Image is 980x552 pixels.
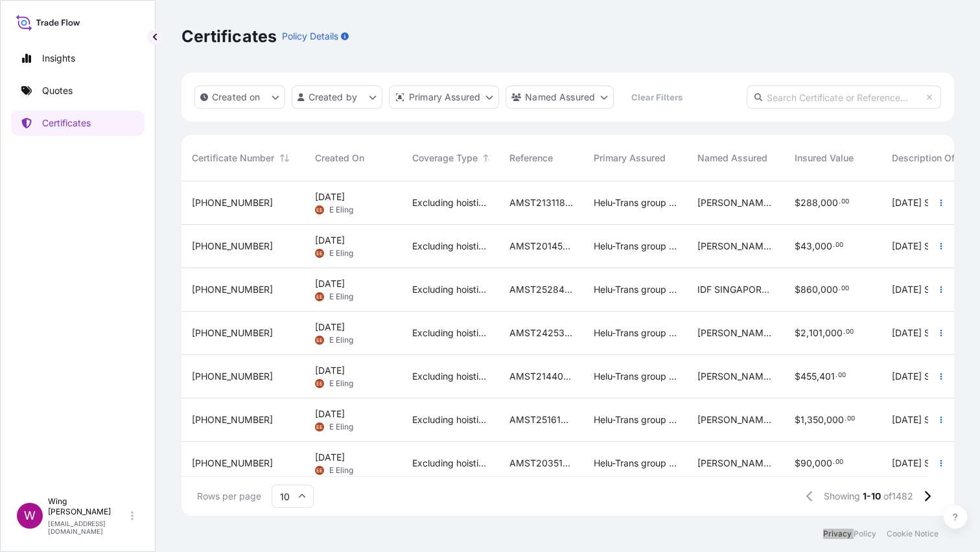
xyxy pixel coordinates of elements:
[315,321,345,334] span: [DATE]
[800,328,806,338] span: 2
[192,370,273,383] span: [PHONE_NUMBER]
[212,91,261,104] p: Created on
[631,91,682,104] p: Clear Filters
[509,196,573,209] span: AMST213118SYZJ
[821,198,838,207] span: 000
[329,465,353,476] span: E Eling
[839,286,841,291] span: .
[818,198,821,207] span: ,
[697,327,774,339] span: [PERSON_NAME] (AMST242530ZJZJ)
[412,457,489,470] span: Excluding hoisting
[412,370,489,383] span: Excluding hoisting
[795,242,800,251] span: $
[315,408,345,420] span: [DATE]
[192,283,273,296] span: [PHONE_NUMBER]
[697,370,774,383] span: [PERSON_NAME] [PERSON_NAME] (AMST214403SYZJ)
[409,91,480,104] p: Primary Assured
[823,529,876,539] a: Privacy Policy
[11,110,145,136] a: Certificates
[594,152,666,165] span: Primary Assured
[824,490,860,503] span: Showing
[509,370,573,383] span: AMST214403SYZJ
[509,283,573,296] span: AMST252845AKAK
[833,243,835,247] span: .
[192,196,273,209] span: [PHONE_NUMBER]
[839,200,841,204] span: .
[316,247,323,260] span: EE
[594,370,677,383] span: Helu-Trans group of companies and their subsidiaries
[818,285,821,294] span: ,
[809,328,822,338] span: 101
[192,413,273,426] span: [PHONE_NUMBER]
[795,415,800,424] span: $
[594,457,677,470] span: Helu-Trans group of companies and their subsidiaries
[620,87,693,108] button: Clear Filters
[795,198,800,207] span: $
[594,413,677,426] span: Helu-Trans group of companies and their subsidiaries
[833,460,835,465] span: .
[309,91,358,104] p: Created by
[817,372,819,381] span: ,
[812,459,815,468] span: ,
[389,86,499,109] button: distributor Filter options
[800,415,804,424] span: 1
[11,45,145,71] a: Insights
[594,283,677,296] span: Helu-Trans group of companies and their subsidiaries
[815,242,832,251] span: 000
[835,460,843,465] span: 00
[316,290,323,303] span: EE
[795,285,800,294] span: $
[316,203,323,216] span: EE
[192,327,273,339] span: [PHONE_NUMBER]
[800,459,812,468] span: 90
[48,496,128,517] p: Wing [PERSON_NAME]
[24,509,36,522] span: W
[315,152,364,165] span: Created On
[412,327,489,339] span: Excluding hoisting
[277,150,292,166] button: Sort
[509,457,573,470] span: AMST203512MMMM
[412,196,489,209] span: Excluding hoisting
[316,377,323,390] span: EE
[822,328,825,338] span: ,
[697,283,774,296] span: IDF SINGAPORE PTE LTD (AMST252845AKAK)
[315,190,345,203] span: [DATE]
[594,327,677,339] span: Helu-Trans group of companies and their subsidiaries
[800,372,817,381] span: 455
[192,152,274,165] span: Certificate Number
[747,86,941,109] input: Search Certificate or Reference...
[800,285,818,294] span: 860
[795,328,800,338] span: $
[329,378,353,389] span: E Eling
[192,240,273,253] span: [PHONE_NUMBER]
[194,86,285,109] button: createdOn Filter options
[807,415,824,424] span: 350
[841,200,849,204] span: 00
[329,335,353,345] span: E Eling
[835,243,843,247] span: 00
[316,464,323,477] span: EE
[181,26,277,47] p: Certificates
[795,372,800,381] span: $
[846,330,854,334] span: 00
[800,198,818,207] span: 288
[329,205,353,215] span: E Eling
[795,459,800,468] span: $
[819,372,835,381] span: 401
[42,117,91,130] p: Certificates
[315,451,345,464] span: [DATE]
[835,373,837,378] span: .
[480,150,496,166] button: Sort
[806,328,809,338] span: ,
[795,152,854,165] span: Insured Value
[506,86,614,109] button: cargoOwner Filter options
[821,285,838,294] span: 000
[697,240,774,253] span: [PERSON_NAME] [PERSON_NAME] (AMST201451MMMM)
[887,529,939,539] p: Cookie Notice
[594,240,677,253] span: Helu-Trans group of companies and their subsidiaries
[838,373,846,378] span: 00
[825,328,843,338] span: 000
[316,420,323,433] span: EE
[594,196,677,209] span: Helu-Trans group of companies and their subsidiaries
[48,520,128,535] p: [EMAIL_ADDRESS][DOMAIN_NAME]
